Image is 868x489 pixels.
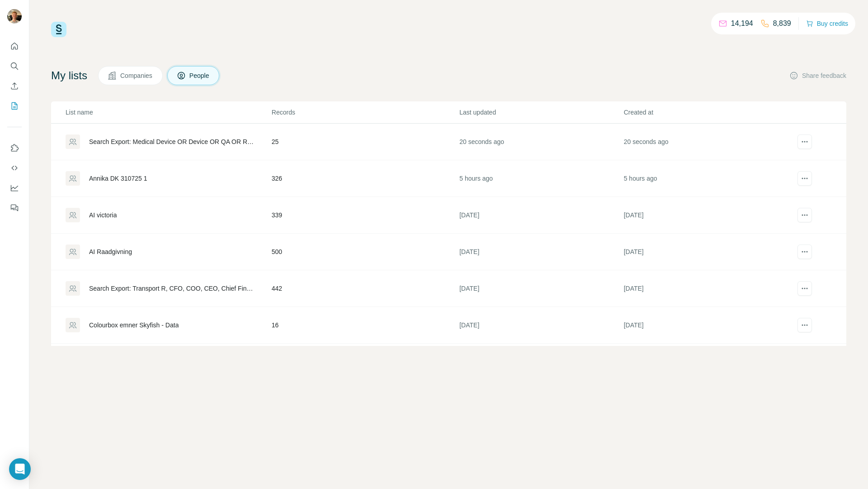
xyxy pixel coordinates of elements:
[623,344,788,380] td: [DATE]
[272,108,458,117] p: Records
[7,78,22,94] button: Enrich CSV
[623,270,788,307] td: [DATE]
[89,284,256,293] div: Search Export: Transport R, CFO, COO, CEO, Chief Financial Officer, Chief Operating Officer, Chie...
[797,244,812,259] button: actions
[271,270,459,307] td: 442
[459,108,623,117] p: Last updated
[89,247,132,256] div: AI Raadgivning
[271,124,459,160] td: 25
[459,197,623,234] td: [DATE]
[797,318,812,332] button: actions
[623,160,788,197] td: 5 hours ago
[623,124,788,160] td: 20 seconds ago
[7,58,22,74] button: Search
[7,98,22,114] button: My lists
[459,160,623,197] td: 5 hours ago
[623,307,788,344] td: [DATE]
[271,160,459,197] td: 326
[120,71,153,80] span: Companies
[731,18,753,29] p: 14,194
[459,270,623,307] td: [DATE]
[806,17,848,30] button: Buy credits
[7,180,22,196] button: Dashboard
[7,38,22,54] button: Quick start
[89,137,256,146] div: Search Export: Medical Device OR Device OR QA OR RA OR Compliance OR IVD, Quality Assurance Manag...
[459,307,623,344] td: [DATE]
[624,108,787,117] p: Created at
[89,321,179,330] div: Colourbox emner Skyfish - Data
[9,458,31,480] div: Open Intercom Messenger
[459,124,623,160] td: 20 seconds ago
[797,134,812,149] button: actions
[459,344,623,380] td: [DATE]
[51,22,66,37] img: Surfe Logo
[271,197,459,234] td: 339
[797,171,812,186] button: actions
[7,160,22,176] button: Use Surfe API
[773,18,791,29] p: 8,839
[66,108,271,117] p: List name
[89,211,117,220] div: AI victoria
[797,281,812,296] button: actions
[623,197,788,234] td: [DATE]
[189,71,210,80] span: People
[797,208,812,222] button: actions
[7,9,22,24] img: Avatar
[7,200,22,216] button: Feedback
[271,344,459,380] td: 16
[7,140,22,156] button: Use Surfe on LinkedIn
[89,174,147,183] div: Annika DK 310725 1
[459,234,623,270] td: [DATE]
[623,234,788,270] td: [DATE]
[271,234,459,270] td: 500
[51,68,87,83] h4: My lists
[271,307,459,344] td: 16
[789,71,846,80] button: Share feedback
